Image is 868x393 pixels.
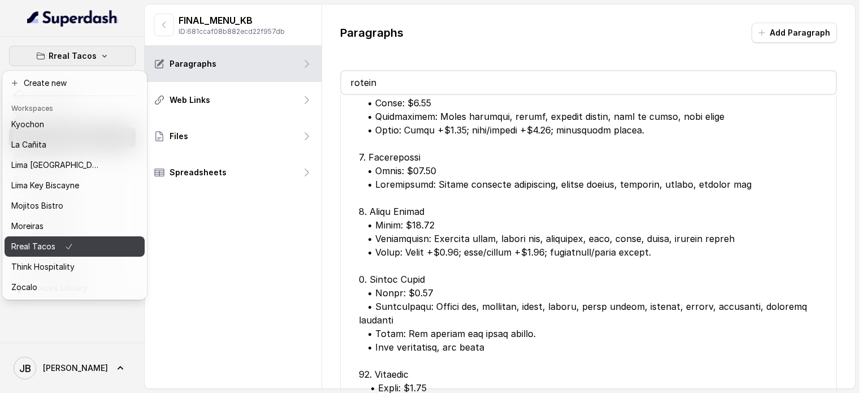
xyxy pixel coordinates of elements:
button: Rreal Tacos [9,46,136,66]
p: Lima Key Biscayne [11,179,79,192]
p: Rreal Tacos [11,240,55,253]
p: Lima [GEOGRAPHIC_DATA] [11,158,102,172]
p: Kyochon [11,118,44,131]
header: Workspaces [5,98,145,116]
button: Create new [5,73,145,93]
p: Moreiras [11,219,44,233]
p: Zocalo [11,280,37,294]
p: La Cañita [11,138,46,152]
p: Think Hospitality [11,260,75,274]
p: Rreal Tacos [49,49,97,63]
p: Mojitos Bistro [11,199,63,213]
div: Rreal Tacos [2,71,147,300]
